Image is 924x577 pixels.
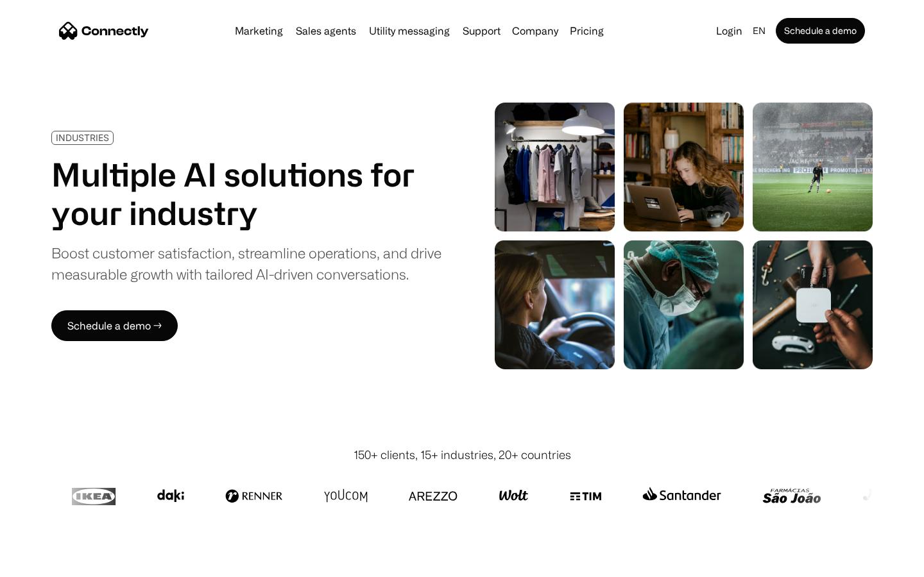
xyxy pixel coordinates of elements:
a: Utility messaging [364,26,455,36]
a: Pricing [565,26,609,36]
div: Company [512,22,558,40]
div: en [753,22,766,40]
a: Support [458,26,506,36]
ul: Language list [26,555,77,573]
div: Boost customer satisfaction, streamline operations, and drive measurable growth with tailored AI-... [51,242,441,285]
a: Schedule a demo → [51,310,178,341]
aside: Language selected: English [13,553,77,573]
a: Sales agents [291,26,361,36]
a: Schedule a demo [776,18,865,44]
div: INDUSTRIES [56,133,109,142]
h1: Multiple AI solutions for your industry [51,155,441,232]
a: Marketing [230,26,288,36]
a: Login [711,22,748,40]
div: 150+ clients, 15+ industries, 20+ countries [354,446,571,464]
